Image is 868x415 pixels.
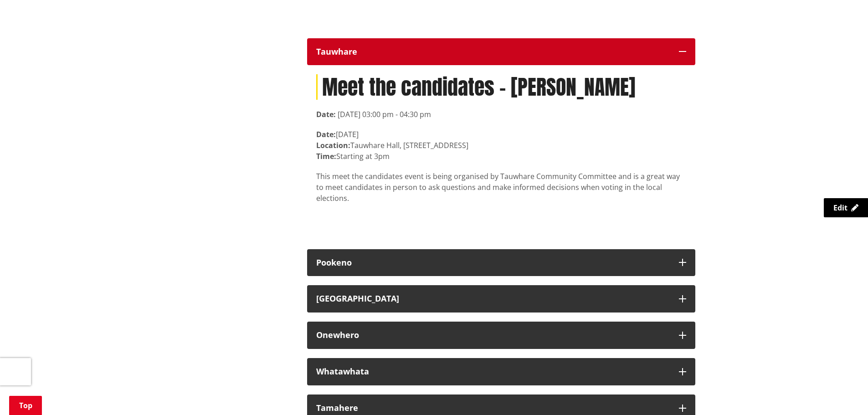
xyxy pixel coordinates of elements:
a: Top [9,396,42,415]
button: Onewhero [307,322,695,349]
strong: Date: [316,109,336,119]
button: Whatawhata [307,358,695,385]
a: Edit [824,198,868,217]
time: [DATE] 03:00 pm - 04:30 pm [338,109,431,119]
strong: Location: [316,140,350,150]
div: Tamahere [316,404,670,413]
button: Tauwhare [307,38,695,66]
strong: Date: [316,129,336,139]
p: [DATE] Tauwhare Hall, [STREET_ADDRESS] Starting at 3pm [316,129,686,162]
button: Pookeno [307,249,695,277]
strong: Time: [316,151,336,161]
h1: Meet the candidates - [PERSON_NAME] [316,74,686,99]
p: This meet the candidates event is being organised by Tauwhare Community Committee and is a great ... [316,171,686,204]
button: [GEOGRAPHIC_DATA] [307,285,695,313]
div: Onewhero [316,331,670,340]
iframe: Messenger Launcher [826,377,859,410]
span: Edit [833,203,847,213]
strong: Tauwhare [316,46,357,57]
div: Whatawhata [316,367,670,376]
div: [GEOGRAPHIC_DATA] [316,294,670,303]
div: Pookeno [316,258,670,267]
